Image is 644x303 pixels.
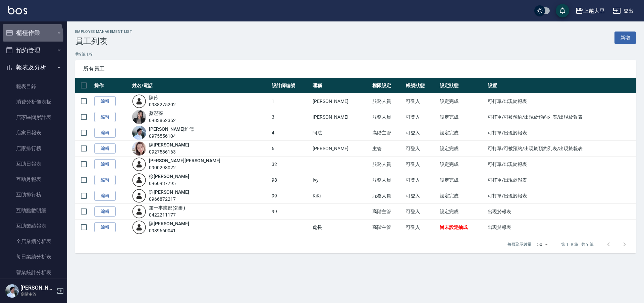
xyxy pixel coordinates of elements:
[149,205,185,210] a: 第一事業部(勿刪)
[149,164,220,171] div: 0900298022
[94,159,116,170] a: 編輯
[149,196,189,203] div: 0966872217
[371,172,404,188] td: 服務人員
[486,94,636,109] td: 可打單/出現於報表
[311,141,371,157] td: [PERSON_NAME]
[371,220,404,235] td: 高階主管
[94,128,116,138] a: 編輯
[3,141,64,156] a: 店家排行榜
[270,78,311,94] th: 設計師編號
[311,94,371,109] td: [PERSON_NAME]
[132,157,146,171] img: user-login-man-human-body-mobile-person-512.png
[149,117,176,124] div: 0983862352
[270,141,311,157] td: 6
[438,141,486,157] td: 設定完成
[486,220,636,235] td: 出現於報表
[3,110,64,125] a: 店家區間累計表
[404,172,438,188] td: 可登入
[149,111,163,116] a: 蔡澄蕎
[371,188,404,204] td: 服務人員
[149,142,189,147] a: 陳[PERSON_NAME]
[8,6,27,14] img: Logo
[371,157,404,172] td: 服務人員
[438,109,486,125] td: 設定完成
[311,125,371,141] td: 阿法
[404,220,438,235] td: 可登入
[132,94,146,108] img: user-login-man-human-body-mobile-person-512.png
[5,284,19,298] img: Person
[3,218,64,234] a: 互助業績報表
[583,7,605,15] div: 上越大里
[486,78,636,94] th: 設置
[404,94,438,109] td: 可登入
[270,188,311,204] td: 99
[3,187,64,202] a: 互助排行榜
[149,180,189,187] div: 0960937795
[132,204,146,219] img: user-login-man-human-body-mobile-person-512.png
[614,32,636,44] a: 新增
[3,234,64,249] a: 全店業績分析表
[132,173,146,187] img: user-login-man-human-body-mobile-person-512.png
[94,191,116,201] a: 編輯
[3,59,64,76] button: 報表及分析
[486,109,636,125] td: 可打單/可被預約/出現於預約列表/出現於報表
[404,157,438,172] td: 可登入
[3,125,64,140] a: 店家日報表
[3,249,64,264] a: 每日業績分析表
[3,79,64,94] a: 報表目錄
[75,51,636,57] p: 共 9 筆, 1 / 9
[270,94,311,109] td: 1
[3,172,64,187] a: 互助月報表
[3,94,64,110] a: 消費分析儀表板
[83,65,628,72] span: 所有員工
[94,222,116,233] a: 編輯
[132,141,146,156] img: avatar.jpeg
[438,78,486,94] th: 設定狀態
[404,109,438,125] td: 可登入
[149,174,189,179] a: 徐[PERSON_NAME]
[270,125,311,141] td: 4
[94,175,116,185] a: 編輯
[20,291,55,297] p: 高階主管
[311,172,371,188] td: Ivy
[132,110,146,124] img: avatar.jpeg
[534,235,550,253] div: 50
[3,42,64,59] button: 預約管理
[440,225,468,230] span: 尚未設定抽成
[507,241,532,247] p: 每頁顯示數量
[486,157,636,172] td: 可打單/出現於報表
[404,141,438,157] td: 可登入
[132,220,146,234] img: user-login-man-human-body-mobile-person-512.png
[486,188,636,204] td: 可打單/出現於報表
[371,141,404,157] td: 主管
[149,148,189,156] div: 0927586163
[149,101,176,108] div: 0938275202
[404,78,438,94] th: 帳號狀態
[486,172,636,188] td: 可打單/出現於報表
[149,211,185,219] div: 0422211177
[3,24,64,42] button: 櫃檯作業
[132,126,146,140] img: avatar.jpeg
[486,141,636,157] td: 可打單/可被預約/出現於預約列表/出現於報表
[556,4,569,17] button: save
[130,78,270,94] th: 姓名/電話
[371,94,404,109] td: 服務人員
[149,133,194,140] div: 0975556104
[573,4,607,18] button: 上越大里
[438,125,486,141] td: 設定完成
[94,112,116,122] a: 編輯
[3,265,64,280] a: 營業統計分析表
[371,109,404,125] td: 服務人員
[438,157,486,172] td: 設定完成
[438,188,486,204] td: 設定完成
[94,143,116,154] a: 編輯
[94,96,116,107] a: 編輯
[610,5,636,17] button: 登出
[149,158,220,163] a: [PERSON_NAME][PERSON_NAME]
[149,95,158,100] a: 陳伶
[371,125,404,141] td: 高階主管
[75,29,132,34] h2: Employee Management List
[311,78,371,94] th: 暱稱
[438,204,486,220] td: 設定完成
[75,37,132,46] h3: 員工列表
